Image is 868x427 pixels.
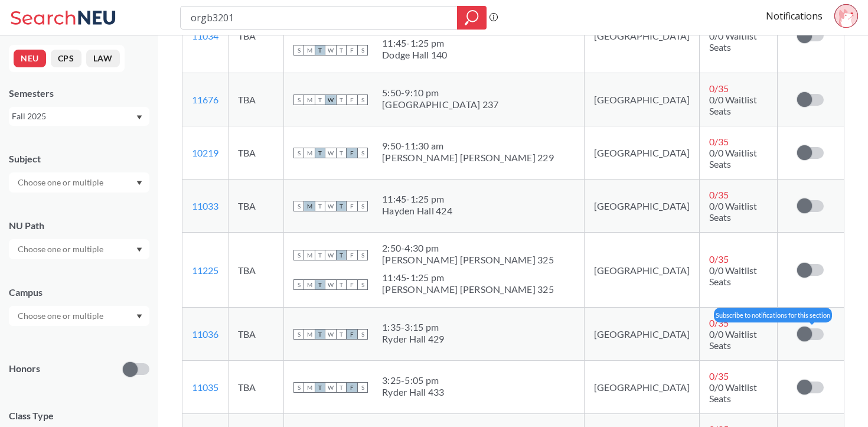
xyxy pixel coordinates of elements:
td: [GEOGRAPHIC_DATA] [584,308,699,361]
div: Dodge Hall 140 [382,49,448,61]
div: [PERSON_NAME] [PERSON_NAME] 229 [382,152,554,164]
div: 5:50 - 9:10 pm [382,87,498,99]
span: M [304,148,315,158]
div: 1:35 - 3:15 pm [382,321,445,333]
td: [GEOGRAPHIC_DATA] [584,361,699,414]
div: 11:45 - 1:25 pm [382,193,452,205]
span: 0/0 Waitlist Seats [709,30,757,53]
div: [PERSON_NAME] [PERSON_NAME] 325 [382,254,554,266]
span: 0/0 Waitlist Seats [709,382,757,404]
div: [GEOGRAPHIC_DATA] 237 [382,99,498,110]
button: CPS [51,50,81,67]
span: F [347,148,357,158]
span: 0 / 35 [709,253,729,265]
input: Choose one or multiple [12,175,111,190]
span: 0 / 35 [709,83,729,94]
div: Dropdown arrow [9,306,149,326]
span: T [336,94,347,105]
span: M [304,45,315,56]
a: 10219 [192,147,218,158]
span: 0 / 35 [709,136,729,147]
div: Hayden Hall 424 [382,205,452,217]
div: Fall 2025 [12,110,135,123]
span: W [325,148,336,158]
span: S [293,201,304,211]
span: W [325,45,336,56]
span: 0 / 35 [709,189,729,200]
span: W [325,250,336,260]
span: F [347,201,357,211]
svg: Dropdown arrow [136,115,142,120]
span: W [325,201,336,211]
span: 0/0 Waitlist Seats [709,94,757,116]
div: 3:25 - 5:05 pm [382,374,445,386]
span: M [304,250,315,260]
span: S [357,45,368,56]
span: M [304,94,315,105]
div: magnifying glass [457,6,487,30]
div: Ryder Hall 429 [382,333,445,345]
div: Dropdown arrow [9,172,149,193]
div: Ryder Hall 433 [382,386,445,398]
span: F [347,250,357,260]
svg: Dropdown arrow [136,314,142,319]
span: T [336,250,347,260]
td: [GEOGRAPHIC_DATA] [584,233,699,308]
span: S [293,279,304,290]
span: W [325,94,336,105]
div: 9:50 - 11:30 am [382,140,554,152]
button: LAW [86,50,120,67]
span: T [315,201,325,211]
span: S [293,94,304,105]
div: Fall 2025Dropdown arrow [9,107,149,126]
span: S [357,329,368,340]
span: T [315,250,325,260]
span: T [315,148,325,158]
input: Class, professor, course number, "phrase" [190,8,449,28]
a: 11036 [192,328,218,340]
span: S [357,201,368,211]
div: Subject [9,152,149,165]
span: T [336,201,347,211]
span: T [336,329,347,340]
span: T [315,329,325,340]
span: T [315,279,325,290]
span: 0 / 35 [709,317,729,328]
td: TBA [229,361,284,414]
a: Notifications [766,9,823,22]
span: 0/0 Waitlist Seats [709,265,757,287]
td: TBA [229,126,284,180]
span: F [347,329,357,340]
td: TBA [229,180,284,233]
span: M [304,201,315,211]
span: M [304,279,315,290]
span: S [293,148,304,158]
div: Dropdown arrow [9,239,149,259]
span: S [357,279,368,290]
div: [PERSON_NAME] [PERSON_NAME] 325 [382,283,554,295]
span: 0/0 Waitlist Seats [709,147,757,170]
td: [GEOGRAPHIC_DATA] [584,73,699,126]
a: 11676 [192,94,218,105]
svg: magnifying glass [465,9,479,26]
svg: Dropdown arrow [136,181,142,185]
span: S [293,45,304,56]
span: T [315,382,325,393]
span: T [315,45,325,56]
div: 2:50 - 4:30 pm [382,242,554,254]
p: Honors [9,362,40,376]
span: W [325,279,336,290]
input: Choose one or multiple [12,242,111,256]
span: F [347,45,357,56]
span: M [304,329,315,340]
div: 11:45 - 1:25 pm [382,37,448,49]
div: 11:45 - 1:25 pm [382,272,554,283]
a: 11035 [192,382,218,393]
td: TBA [229,308,284,361]
td: TBA [229,73,284,126]
span: M [304,382,315,393]
div: Campus [9,286,149,299]
span: T [336,279,347,290]
span: W [325,329,336,340]
div: NU Path [9,219,149,232]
